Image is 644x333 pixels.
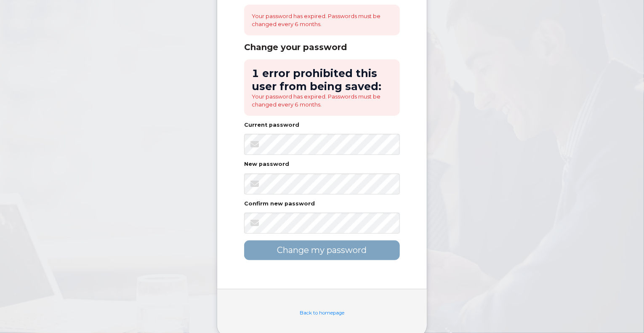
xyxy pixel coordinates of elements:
[244,123,299,128] label: Current password
[252,93,392,108] li: Your password has expired. Passwords must be changed every 6 months.
[244,162,289,167] label: New password
[252,67,392,93] h2: 1 error prohibited this user from being saved:
[244,240,400,260] input: Change my password
[300,310,344,316] a: Back to homepage
[244,201,315,207] label: Confirm new password
[244,42,400,53] div: Change your password
[244,5,400,35] div: Your password has expired. Passwords must be changed every 6 months.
